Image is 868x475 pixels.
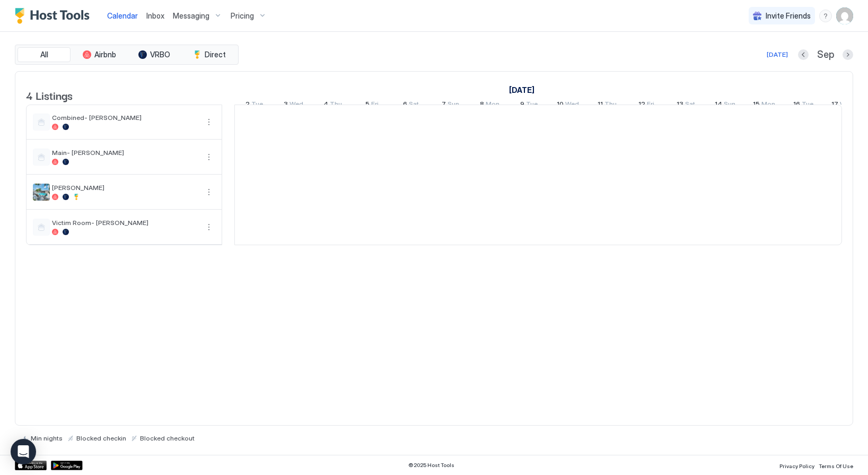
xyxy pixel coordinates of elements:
[281,98,306,113] a: September 3, 2025
[448,100,459,111] span: Sun
[819,463,853,469] span: Terms Of Use
[439,98,462,113] a: September 7, 2025
[203,186,215,198] div: menu
[685,100,695,111] span: Sat
[557,100,564,111] span: 10
[400,98,422,113] a: September 6, 2025
[791,98,816,113] a: September 16, 2025
[724,100,735,111] span: Sun
[674,98,698,113] a: September 13, 2025
[52,219,198,227] span: Victim Room- [PERSON_NAME]
[480,100,484,111] span: 8
[284,100,288,111] span: 3
[408,462,454,469] span: © 2025 Host Tools
[52,184,198,192] span: [PERSON_NAME]
[330,100,342,111] span: Thu
[76,434,126,442] span: Blocked checkin
[203,116,215,128] div: menu
[17,47,71,62] button: All
[73,47,126,62] button: Airbnb
[779,463,814,469] span: Privacy Policy
[183,47,236,62] button: Direct
[636,98,657,113] a: September 12, 2025
[836,7,853,24] div: User profile
[290,100,303,111] span: Wed
[767,50,788,59] div: [DATE]
[819,10,832,22] div: menu
[802,100,813,111] span: Tue
[647,100,654,111] span: Fri
[677,100,683,111] span: 13
[173,11,209,21] span: Messaging
[15,45,239,65] div: tab-group
[52,149,198,157] span: Main- [PERSON_NAME]
[604,100,617,111] span: Thu
[442,100,446,111] span: 7
[526,100,538,111] span: Tue
[843,49,853,60] button: Next month
[371,100,379,111] span: Fri
[409,100,419,111] span: Sat
[246,100,250,111] span: 2
[486,100,499,111] span: Mon
[243,98,266,113] a: September 2, 2025
[40,50,48,59] span: All
[712,98,738,113] a: September 14, 2025
[205,50,226,59] span: Direct
[51,461,83,470] a: Google Play Store
[554,98,582,113] a: September 10, 2025
[595,98,619,113] a: September 11, 2025
[33,184,50,201] div: listing image
[107,10,138,21] a: Calendar
[840,100,854,111] span: Wed
[766,11,811,21] span: Invite Friends
[761,100,775,111] span: Mon
[140,434,195,442] span: Blocked checkout
[203,116,215,128] button: More options
[15,461,47,470] a: App Store
[598,100,603,111] span: 11
[94,50,116,59] span: Airbnb
[146,10,164,21] a: Inbox
[817,49,834,61] span: Sep
[793,100,800,111] span: 16
[506,82,537,98] a: September 2, 2025
[203,151,215,163] button: More options
[638,100,645,111] span: 12
[831,100,838,111] span: 17
[11,439,36,464] div: Open Intercom Messenger
[203,221,215,234] div: menu
[753,100,760,111] span: 15
[128,47,181,62] button: VRBO
[798,49,809,60] button: Previous month
[363,98,381,113] a: September 5, 2025
[203,186,215,198] button: More options
[150,50,170,59] span: VRBO
[365,100,370,111] span: 5
[107,11,138,20] span: Calendar
[765,48,790,61] button: [DATE]
[146,11,164,20] span: Inbox
[321,98,345,113] a: September 4, 2025
[518,98,540,113] a: September 9, 2025
[819,460,853,471] a: Terms Of Use
[565,100,579,111] span: Wed
[203,151,215,163] div: menu
[26,87,73,103] span: 4 Listings
[15,8,94,24] a: Host Tools Logo
[779,460,814,471] a: Privacy Policy
[31,434,63,442] span: Min nights
[251,100,263,111] span: Tue
[52,114,198,122] span: Combined- [PERSON_NAME]
[715,100,722,111] span: 14
[203,221,215,234] button: More options
[231,11,254,21] span: Pricing
[323,100,328,111] span: 4
[403,100,407,111] span: 6
[520,100,524,111] span: 9
[829,98,856,113] a: September 17, 2025
[750,98,778,113] a: September 15, 2025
